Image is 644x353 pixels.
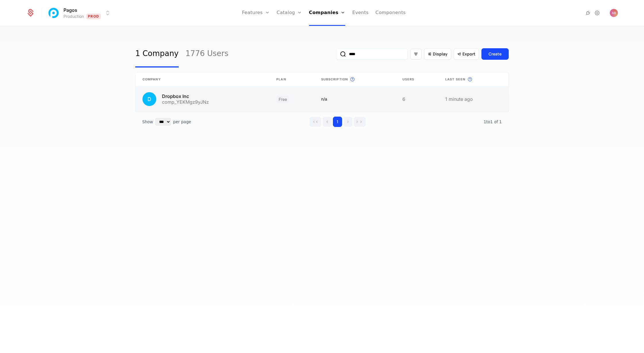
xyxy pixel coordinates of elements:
button: Go to page 1 [333,117,342,127]
span: 1 [484,119,502,124]
button: Go to first page [309,117,321,127]
button: Go to previous page [323,117,332,127]
div: Production [63,13,84,19]
span: Subscription [321,77,348,82]
div: Table pagination [135,112,509,132]
div: Create [489,51,502,57]
button: Export [454,48,479,60]
span: Display [433,51,448,57]
button: Display [424,48,451,60]
button: Go to last page [354,117,366,127]
span: Last seen [445,77,465,82]
div: Page navigation [309,117,366,127]
span: 1 to 1 of [484,119,499,124]
span: Prod [86,13,101,19]
a: 1 Company [135,40,179,67]
a: Integrations [585,9,591,16]
a: Settings [594,9,601,16]
img: Andy Barker [610,9,618,17]
button: Filter options [410,49,422,59]
button: Create [481,48,509,60]
button: Go to next page [343,117,352,127]
img: Pagos [47,6,61,20]
a: 1776 Users [186,40,228,67]
span: Pagos [63,7,77,13]
span: per page [173,119,191,125]
th: Plan [269,72,314,86]
th: Company [136,72,269,86]
span: Export [462,51,475,57]
button: Open user button [610,9,618,17]
span: Show [142,119,153,125]
select: Select page size [155,118,171,126]
th: Users [396,72,439,86]
button: Select environment [49,7,111,19]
